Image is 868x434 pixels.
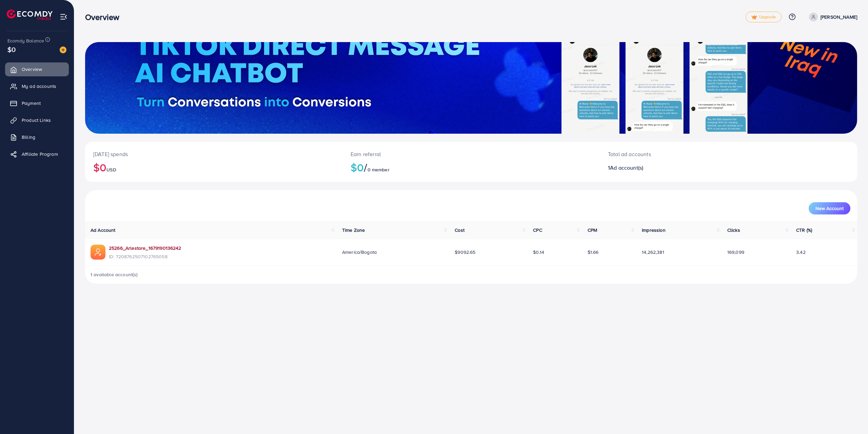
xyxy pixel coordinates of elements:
[5,130,69,144] a: Billing
[751,15,776,20] span: Upgrade
[5,96,69,110] a: Payment
[727,227,740,233] span: Clicks
[364,159,367,175] span: /
[93,150,334,158] p: [DATE] spends
[533,227,542,233] span: CPC
[746,12,782,22] a: tickUpgrade
[351,150,592,158] p: Earn referral
[5,147,69,161] a: Affiliate Program
[106,166,116,173] span: USD
[608,150,785,158] p: Total ad accounts
[588,227,597,233] span: CPM
[22,83,56,90] span: My ad accounts
[796,227,812,233] span: CTR (%)
[7,10,53,20] img: logo
[806,13,857,21] a: [PERSON_NAME]
[809,202,850,214] button: New Account
[342,249,377,256] span: America/Bogota
[839,403,863,429] iframe: Chat
[5,113,69,127] a: Product Links
[22,151,58,157] span: Affiliate Program
[22,66,42,73] span: Overview
[533,249,544,256] span: $0.14
[60,46,66,53] img: image
[22,117,51,124] span: Product Links
[342,227,365,233] span: Time Zone
[91,245,105,260] img: ic-ads-acc.e4c84228.svg
[815,206,844,211] span: New Account
[5,62,69,76] a: Overview
[91,227,116,233] span: Ad Account
[796,249,806,256] span: 3.42
[588,249,599,256] span: $1.66
[93,161,334,174] h2: $0
[5,79,69,93] a: My ad accounts
[60,13,67,21] img: menu
[608,165,785,171] h2: 1
[642,227,666,233] span: Impression
[642,249,664,256] span: 14,262,381
[727,249,744,256] span: 169,099
[751,15,757,20] img: tick
[368,166,390,173] span: 0 member
[85,12,125,22] h3: Overview
[610,164,643,171] span: Ad account(s)
[351,161,592,174] h2: $0
[455,227,465,233] span: Cost
[22,134,35,140] span: Billing
[7,44,16,54] span: $0
[22,100,41,107] span: Payment
[91,271,138,278] span: 1 available account(s)
[109,253,181,260] span: ID: 7208762507102765058
[455,249,475,256] span: $9092.65
[821,13,857,21] p: [PERSON_NAME]
[7,37,44,44] span: Ecomdy Balance
[109,245,181,251] a: 25266_Arlestore_1679190136242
